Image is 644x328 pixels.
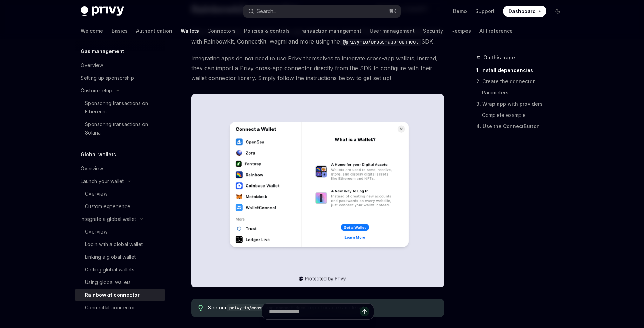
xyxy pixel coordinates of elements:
[75,118,165,139] a: Sponsoring transactions on Solana
[298,22,361,39] a: Transaction management
[181,22,199,39] a: Wallets
[75,301,165,314] a: Connectkit connector
[476,76,569,87] a: 2. Create the connector
[244,22,290,39] a: Policies & controls
[81,74,134,82] div: Setting up sponsorship
[509,8,536,15] span: Dashboard
[81,61,103,70] div: Overview
[85,202,130,211] div: Custom experience
[389,8,396,14] span: ⌘ K
[75,225,165,238] a: Overview
[75,200,165,213] a: Custom experience
[476,87,569,98] a: Parameters
[75,251,165,263] a: Linking a global wallet
[81,177,124,185] div: Launch your wallet
[75,188,165,200] a: Overview
[423,22,443,39] a: Security
[269,304,360,319] input: Ask a question...
[85,120,161,137] div: Sponsoring transactions on Solana
[207,22,236,39] a: Connectors
[75,72,165,84] a: Setting up sponsorship
[85,303,135,312] div: Connectkit connector
[136,22,172,39] a: Authentication
[75,289,165,301] a: Rainbowkit connector
[75,162,165,175] a: Overview
[340,38,421,46] code: @privy-io/cross-app-connect
[360,307,369,316] button: Send message
[191,53,444,83] span: Integrating apps do not need to use Privy themselves to integrate cross-app wallets; instead, the...
[81,47,124,55] h5: Gas management
[483,53,515,62] span: On this page
[75,97,165,118] a: Sponsoring transactions on Ethereum
[75,84,165,97] button: Custom setup
[370,22,415,39] a: User management
[85,228,107,236] div: Overview
[81,86,112,95] div: Custom setup
[85,265,134,274] div: Getting global wallets
[476,98,569,110] a: 3. Wrap app with providers
[453,8,467,15] a: Demo
[75,175,165,188] button: Launch your wallet
[451,22,471,39] a: Recipes
[85,190,107,198] div: Overview
[75,276,165,289] a: Using global wallets
[81,22,103,39] a: Welcome
[85,99,161,116] div: Sponsoring transactions on Ethereum
[85,278,131,287] div: Using global wallets
[85,291,140,299] div: Rainbowkit connector
[75,263,165,276] a: Getting global wallets
[75,59,165,72] a: Overview
[81,164,103,173] div: Overview
[476,121,569,132] a: 4. Use the ConnectButton
[503,6,546,17] a: Dashboard
[476,65,569,76] a: 1. Install dependencies
[75,238,165,251] a: Login with a global wallet
[475,8,495,15] a: Support
[479,22,513,39] a: API reference
[81,150,116,159] h5: Global wallets
[340,38,421,45] a: @privy-io/cross-app-connect
[75,213,165,225] button: Integrate a global wallet
[85,253,136,261] div: Linking a global wallet
[243,5,401,18] button: Search...⌘K
[476,110,569,121] a: Complete example
[257,7,276,15] div: Search...
[112,22,128,39] a: Basics
[191,94,444,287] img: The Rainbowkit connector
[81,6,124,16] img: dark logo
[81,215,136,223] div: Integrate a global wallet
[552,6,563,17] button: Toggle dark mode
[85,240,143,249] div: Login with a global wallet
